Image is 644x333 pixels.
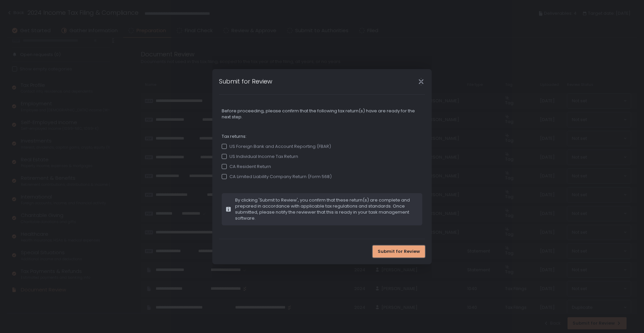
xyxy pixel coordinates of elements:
span: Submit for Review [378,248,420,255]
div: Close [410,78,432,86]
span: By clicking 'Submit to Review', you confirm that these return(s) are complete and prepared in acc... [235,197,418,221]
span: Tax returns: [222,133,422,140]
button: Submit for Review [373,245,425,258]
h1: Submit for Review [219,77,272,86]
span: Before proceeding, please confirm that the following tax return(s) have are ready for the next step. [222,108,422,120]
